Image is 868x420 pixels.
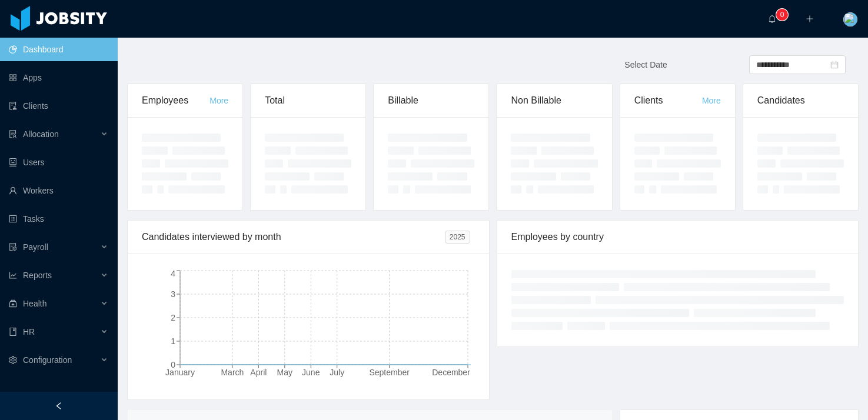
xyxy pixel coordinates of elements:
[702,96,721,105] a: More
[634,84,702,117] div: Clients
[23,129,59,139] span: Allocation
[843,12,857,26] img: 258dced0-fa31-11e7-ab37-b15c1c349172_5c7e7c09b5088.jpeg
[511,221,844,254] div: Employees by country
[369,368,410,377] tspan: September
[23,299,46,308] span: Health
[9,130,17,138] i: icon: solution
[388,84,474,117] div: Billable
[9,356,17,364] i: icon: setting
[23,242,48,252] span: Payroll
[9,207,108,231] a: icon: profileTasks
[776,9,788,21] sup: 0
[171,313,175,322] tspan: 2
[9,271,17,279] i: icon: line-chart
[830,61,839,69] i: icon: calendar
[277,368,292,377] tspan: May
[9,151,108,174] a: icon: robotUsers
[9,299,17,308] i: icon: medicine-box
[171,269,175,278] tspan: 4
[9,243,17,251] i: icon: file-protect
[511,84,597,117] div: Non Billable
[9,66,108,89] a: icon: appstoreApps
[768,15,776,23] i: icon: bell
[302,368,320,377] tspan: June
[221,368,244,377] tspan: March
[330,368,344,377] tspan: July
[432,368,470,377] tspan: December
[757,84,844,117] div: Candidates
[171,336,175,346] tspan: 1
[250,368,267,377] tspan: April
[624,60,667,69] span: Select Date
[9,38,108,61] a: icon: pie-chartDashboard
[23,327,35,336] span: HR
[9,94,108,118] a: icon: auditClients
[265,84,351,117] div: Total
[142,84,209,117] div: Employees
[209,96,228,105] a: More
[445,231,470,244] span: 2025
[171,360,175,369] tspan: 0
[806,15,814,23] i: icon: plus
[9,328,17,336] i: icon: book
[171,289,175,299] tspan: 3
[142,221,445,254] div: Candidates interviewed by month
[23,355,72,365] span: Configuration
[165,368,195,377] tspan: January
[9,179,108,202] a: icon: userWorkers
[23,271,52,280] span: Reports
